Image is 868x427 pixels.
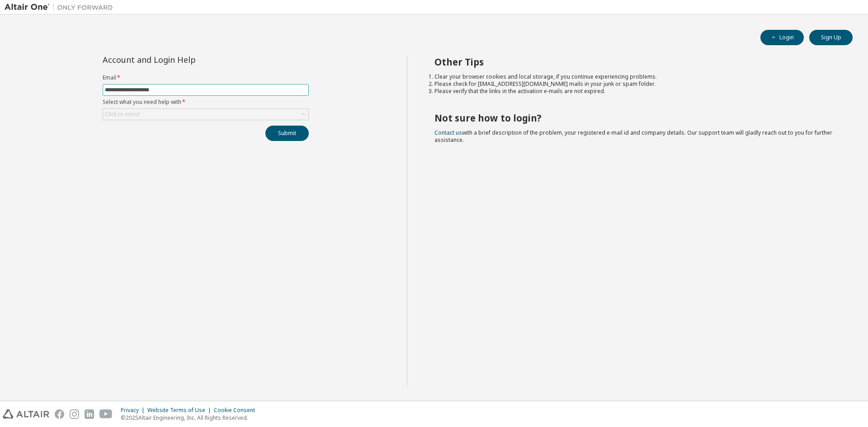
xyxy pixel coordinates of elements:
span: with a brief description of the problem, your registered e-mail id and company details. Our suppo... [434,129,832,144]
h2: Not sure how to login? [434,112,837,124]
div: Website Terms of Use [147,407,214,414]
img: Altair One [5,3,118,12]
button: Sign Up [809,30,853,45]
h2: Other Tips [434,56,837,68]
li: Clear your browser cookies and local storage, if you continue experiencing problems. [434,73,837,80]
img: youtube.svg [99,409,113,419]
div: Click to select [105,111,140,118]
img: instagram.svg [70,409,79,419]
div: Account and Login Help [103,56,268,63]
img: altair_logo.svg [3,409,49,419]
div: Cookie Consent [214,407,260,414]
button: Login [760,30,804,45]
div: Privacy [121,407,147,414]
button: Submit [265,126,309,141]
div: Click to select [103,109,308,120]
li: Please verify that the links in the activation e-mails are not expired. [434,88,837,95]
li: Please check for [EMAIL_ADDRESS][DOMAIN_NAME] mails in your junk or spam folder. [434,80,837,88]
p: © 2025 Altair Engineering, Inc. All Rights Reserved. [121,414,260,422]
img: facebook.svg [55,409,64,419]
label: Select what you need help with [103,99,309,106]
a: Contact us [434,129,462,136]
img: linkedin.svg [85,409,94,419]
label: Email [103,74,309,81]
